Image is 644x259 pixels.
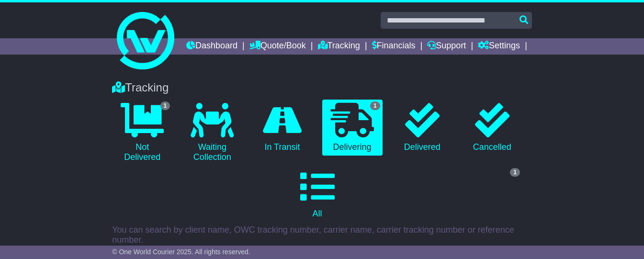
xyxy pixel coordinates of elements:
a: 1 Not Delivered [112,100,172,166]
span: 1 [160,101,170,110]
a: Quote/Book [249,38,306,55]
a: 1 Delivering [322,100,383,156]
span: 1 [510,168,520,177]
span: © One World Courier 2025. All rights reserved. [112,248,250,256]
a: Cancelled [462,100,522,156]
a: Financials [372,38,416,55]
a: Tracking [318,38,360,55]
a: Settings [478,38,520,55]
div: Tracking [107,81,537,95]
a: Waiting Collection [182,100,242,166]
a: 1 All [112,166,522,223]
p: You can search by client name, OWC tracking number, carrier name, carrier tracking number or refe... [112,225,532,246]
a: Support [427,38,466,55]
span: 1 [370,101,380,110]
a: Dashboard [186,38,237,55]
a: In Transit [252,100,312,156]
a: Delivered [392,100,452,156]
